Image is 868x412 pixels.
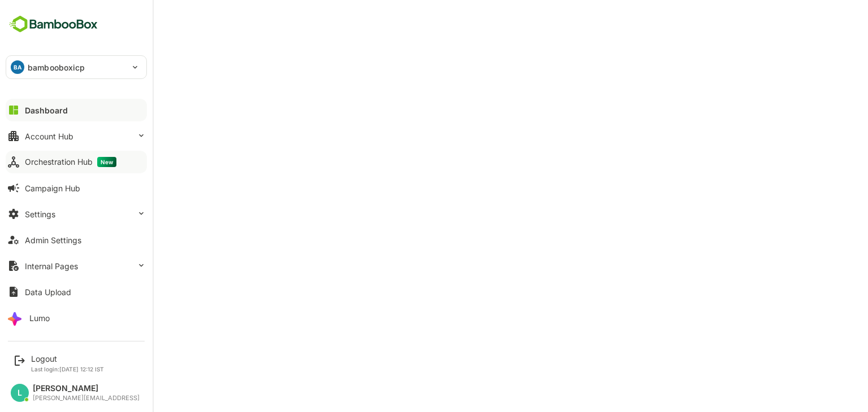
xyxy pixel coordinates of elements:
button: Lumo [6,306,147,329]
button: Campaign Hub [6,177,147,199]
div: Account Hub [25,132,73,141]
p: bambooboxicp [28,62,85,73]
button: Dashboard [6,99,147,121]
div: Dashboard [25,106,68,115]
img: BambooboxFullLogoMark.5f36c76dfaba33ec1ec1367b70bb1252.svg [6,14,101,35]
div: Logout [31,354,104,363]
button: Admin Settings [6,229,147,251]
div: [PERSON_NAME][EMAIL_ADDRESS] [33,395,140,402]
button: Account Hub [6,125,147,147]
div: Campaign Hub [25,183,80,193]
div: Orchestration Hub [25,157,116,167]
span: New [97,157,116,167]
div: Admin Settings [25,235,81,245]
p: Last login: [DATE] 12:12 IST [31,366,104,372]
div: Lumo [29,313,50,323]
button: Orchestration HubNew [6,151,147,173]
button: Internal Pages [6,255,147,277]
div: Settings [25,209,55,219]
button: Data Upload [6,280,147,303]
div: Internal Pages [25,261,78,271]
div: BA [11,60,24,74]
div: L [11,384,29,402]
div: BAbambooboxicp [6,56,146,78]
button: Settings [6,203,147,225]
div: Data Upload [25,287,71,297]
div: [PERSON_NAME] [33,384,140,393]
